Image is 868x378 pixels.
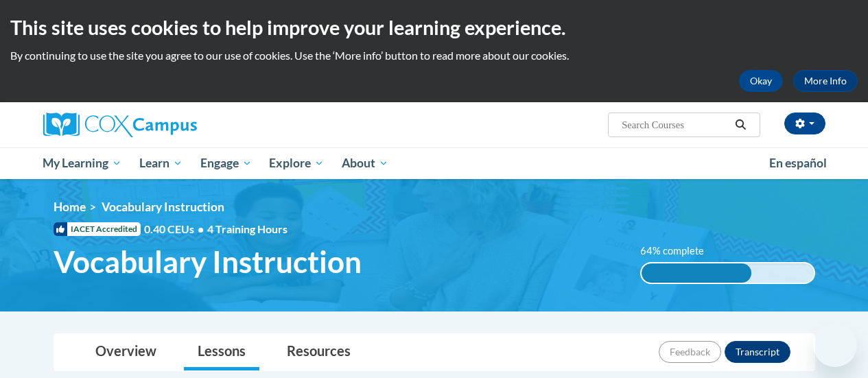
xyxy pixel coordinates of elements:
img: Cox Campus [43,113,197,137]
span: Vocabulary Instruction [54,244,362,280]
h2: This site uses cookies to help improve your learning experience. [10,14,858,41]
a: Cox Campus [43,113,290,137]
button: Search [730,117,751,133]
span: About [342,155,388,172]
a: Home [54,200,86,214]
a: Resources [273,334,364,370]
button: Account Settings [784,113,825,134]
span: • [198,222,204,235]
a: Lessons [184,334,259,370]
a: Overview [82,334,170,370]
span: Learn [139,155,183,172]
span: Explore [269,155,324,172]
a: More Info [793,70,858,92]
span: Vocabulary Instruction [102,200,224,214]
span: Engage [200,155,252,172]
a: Learn [130,147,191,179]
button: Okay [739,70,783,92]
iframe: Button to launch messaging window [813,323,857,367]
a: En español [760,149,836,178]
span: 0.40 CEUs [144,222,207,237]
a: My Learning [34,147,131,179]
div: Main menu [33,147,836,179]
button: Feedback [659,341,721,363]
span: IACET Accredited [54,222,141,236]
span: En español [769,156,827,170]
p: By continuing to use the site you agree to our use of cookies. Use the ‘More info’ button to read... [10,48,858,63]
label: 64% complete [640,244,719,259]
button: Transcript [725,341,790,363]
input: Search Courses [620,117,730,133]
a: Explore [260,147,333,179]
span: 4 Training Hours [207,222,288,235]
a: Engage [191,147,261,179]
span: My Learning [43,155,121,172]
div: 64% complete [642,263,752,283]
a: About [333,147,397,179]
